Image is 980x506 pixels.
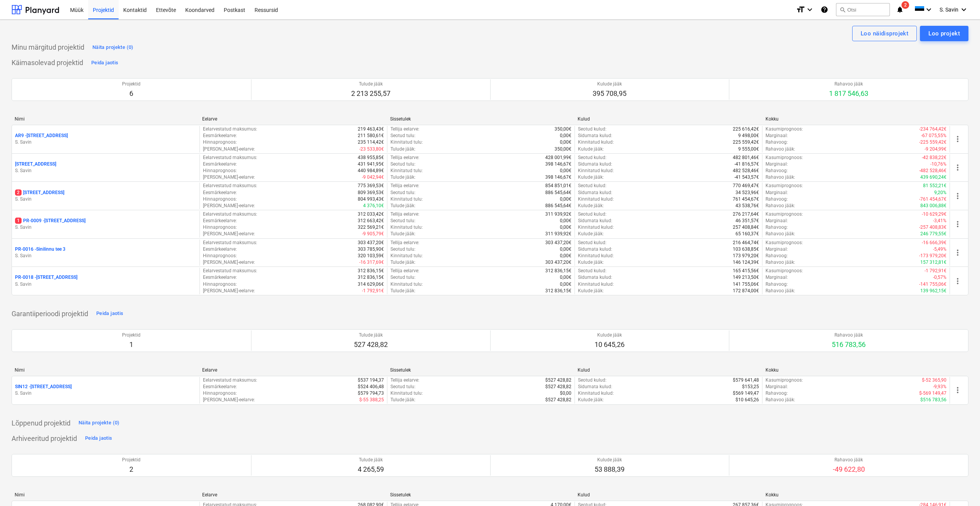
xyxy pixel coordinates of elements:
[15,189,64,196] p: [STREET_ADDRESS]
[362,174,384,181] p: -9 042,94€
[933,246,946,253] p: -5,49%
[766,139,788,146] p: Rahavoog :
[390,259,415,266] p: Tulude jääk :
[89,57,120,69] button: Peida jaotis
[733,377,759,384] p: $579 641,48
[733,183,759,189] p: 770 469,47€
[15,218,85,224] p: PR-0009 - [STREET_ADDRESS]
[390,154,419,161] p: Tellija eelarve :
[390,281,423,288] p: Kinnitatud tulu :
[390,116,571,122] div: Sissetulek
[953,248,962,257] span: more_vert
[351,89,390,98] p: 2 213 255,57
[358,377,384,384] p: $537 194,37
[578,183,606,189] p: Seotud kulud :
[924,5,933,14] i: keyboard_arrow_down
[733,126,759,132] p: 225 616,42€
[560,168,571,174] p: 0,00€
[922,377,946,384] p: $-52 365,90
[733,154,759,161] p: 482 801,46€
[12,309,88,318] p: Garantiiperioodi projektid
[390,203,415,209] p: Tulude jääk :
[593,81,627,87] p: Kulude jääk
[925,268,946,274] p: -1 792,91€
[358,211,384,218] p: 312 033,42€
[545,240,571,246] p: 303 437,20€
[733,274,759,281] p: 149 213,50€
[362,288,384,294] p: -1 792,91€
[578,132,612,139] p: Sidumata kulud :
[358,253,384,259] p: 320 103,59€
[578,246,612,253] p: Sidumata kulud :
[92,43,134,52] div: Näita projekte (0)
[12,58,83,67] p: Käimasolevad projektid
[203,139,237,146] p: Hinnaprognoos :
[733,253,759,259] p: 173 979,20€
[733,288,759,294] p: 172 874,00€
[578,154,606,161] p: Seotud kulud :
[578,259,604,266] p: Kulude jääk :
[829,89,868,98] p: 1 817 546,63
[953,219,962,229] span: more_vert
[796,5,805,14] i: format_size
[15,196,196,203] p: S. Savin
[15,384,196,397] div: SIN12 -[STREET_ADDRESS]S. Savin
[203,281,237,288] p: Hinnaprognoos :
[766,196,788,203] p: Rahavoog :
[733,240,759,246] p: 216 464,74€
[560,246,571,253] p: 0,00€
[595,340,625,349] p: 10 645,26
[390,240,419,246] p: Tellija eelarve :
[545,211,571,218] p: 311 939,92€
[766,183,803,189] p: Kasumiprognoos :
[15,281,196,288] p: S. Savin
[203,196,237,203] p: Hinnaprognoos :
[593,89,627,98] p: 395 708,95
[920,231,946,237] p: 246 779,55€
[920,174,946,181] p: 439 690,24€
[766,161,788,168] p: Marginaal :
[839,7,846,13] span: search
[358,218,384,224] p: 312 663,42€
[578,168,614,174] p: Kinnitatud kulud :
[554,146,571,152] p: 350,00€
[595,332,625,338] p: Kulude jääk
[733,196,759,203] p: 761 454,67€
[203,231,255,237] p: [PERSON_NAME]-eelarve :
[545,384,571,390] p: $527 428,82
[766,154,803,161] p: Kasumiprognoos :
[832,332,866,338] p: Rahavoo jääk
[578,116,759,122] div: Kulud
[738,132,759,139] p: 9 498,00€
[933,218,946,224] p: -3,41%
[578,146,604,152] p: Kulude jääk :
[358,274,384,281] p: 312 836,15€
[560,218,571,224] p: 0,00€
[363,203,384,209] p: 4 376,10€
[578,384,612,390] p: Sidumata kulud :
[766,231,795,237] p: Rahavoo jääk :
[122,89,141,98] p: 6
[733,268,759,274] p: 165 415,56€
[203,224,237,231] p: Hinnaprognoos :
[390,288,415,294] p: Tulude jääk :
[12,43,84,52] p: Minu märgitud projektid
[358,224,384,231] p: 322 569,21€
[203,183,257,189] p: Eelarvestatud maksumus :
[358,384,384,390] p: $524 406,48
[959,5,968,14] i: keyboard_arrow_down
[390,367,571,373] div: Sissetulek
[919,253,946,259] p: -173 979,20€
[766,146,795,152] p: Rahavoo jääk :
[203,218,237,224] p: Eesmärkeelarve :
[358,139,384,146] p: 235 114,42€
[953,385,962,395] span: more_vert
[91,59,118,67] div: Peida jaotis
[930,161,946,168] p: -10,76%
[545,268,571,274] p: 312 836,15€
[953,163,962,172] span: more_vert
[766,288,795,294] p: Rahavoo jääk :
[545,183,571,189] p: 854 851,01€
[390,174,415,181] p: Tulude jääk :
[953,276,962,286] span: more_vert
